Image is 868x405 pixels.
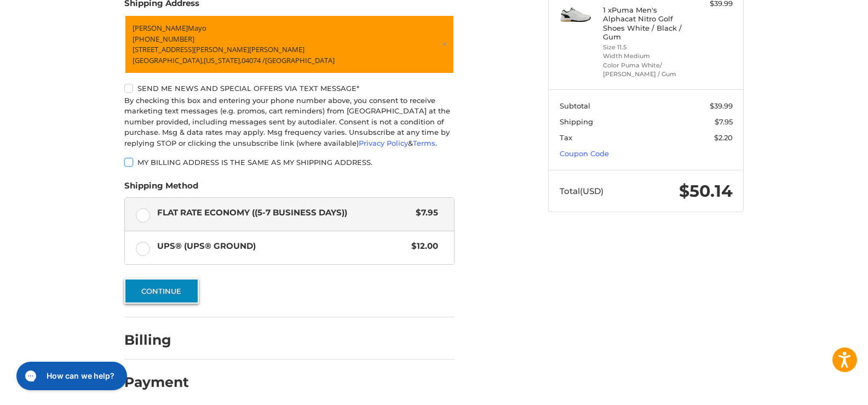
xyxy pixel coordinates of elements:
h2: Payment [124,374,189,391]
span: Tax [560,133,572,142]
iframe: Gorgias live chat messenger [11,358,130,394]
label: My billing address is the same as my shipping address. [124,158,455,167]
span: $2.20 [714,133,733,142]
li: Size 11.5 [603,43,687,52]
span: $7.95 [410,207,438,219]
h4: 1 x Puma Men's Alphacat Nitro Golf Shoes White / Black / Gum [603,5,687,41]
span: [PERSON_NAME] [133,23,188,33]
span: 04074 / [242,55,265,65]
a: Enter or select a different address [124,15,455,74]
span: [US_STATE], [204,55,242,65]
span: Subtotal [560,101,590,110]
li: Width Medium [603,52,687,61]
span: [GEOGRAPHIC_DATA] [265,55,335,65]
span: Shipping [560,117,593,126]
a: Coupon Code [560,149,609,158]
legend: Shipping Method [124,180,198,197]
div: By checking this box and entering your phone number above, you consent to receive marketing text ... [124,95,455,149]
span: [STREET_ADDRESS][PERSON_NAME][PERSON_NAME] [133,44,304,54]
span: $7.95 [715,117,733,126]
span: $39.99 [710,101,733,110]
a: Terms [413,139,435,147]
li: Color Puma White/ [PERSON_NAME] / Gum [603,61,687,79]
span: Mayo [188,23,206,33]
h2: Billing [124,332,188,349]
span: Total (USD) [560,186,603,196]
button: Continue [124,278,199,304]
a: Privacy Policy [359,139,408,147]
span: [GEOGRAPHIC_DATA], [133,55,204,65]
span: $12.00 [406,240,438,253]
span: $50.14 [679,181,733,201]
label: Send me news and special offers via text message* [124,84,455,93]
span: Flat Rate Economy ((5-7 Business Days)) [157,207,411,219]
span: UPS® (UPS® Ground) [157,240,406,253]
span: [PHONE_NUMBER] [133,34,194,44]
